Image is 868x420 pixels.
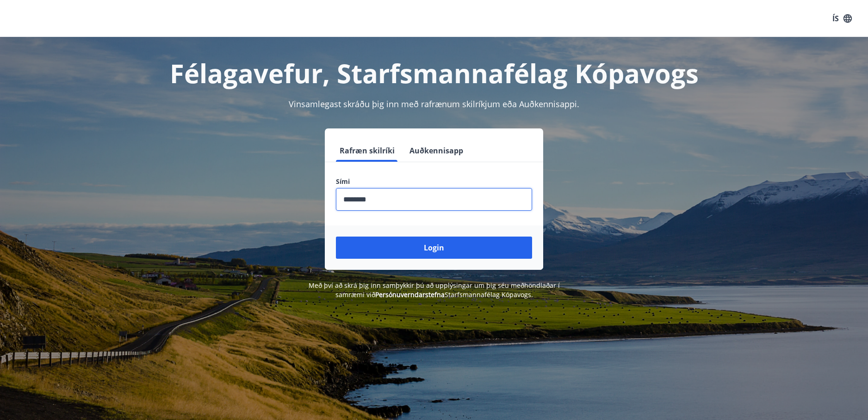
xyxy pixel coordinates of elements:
button: Login [336,237,532,259]
button: Auðkennisapp [406,140,467,162]
label: Sími [336,177,532,186]
a: Persónuverndarstefna [375,290,445,299]
span: Vinsamlegast skráðu þig inn með rafrænum skilríkjum eða Auðkennisappi. [289,98,579,110]
span: Með því að skrá þig inn samþykkir þú að upplýsingar um þig séu meðhöndlaðar í samræmi við Starfsm... [309,281,560,299]
button: ÍS [827,10,857,27]
button: Rafræn skilríki [336,140,398,162]
h1: Félagavefur, Starfsmannafélag Kópavogs [112,55,756,91]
